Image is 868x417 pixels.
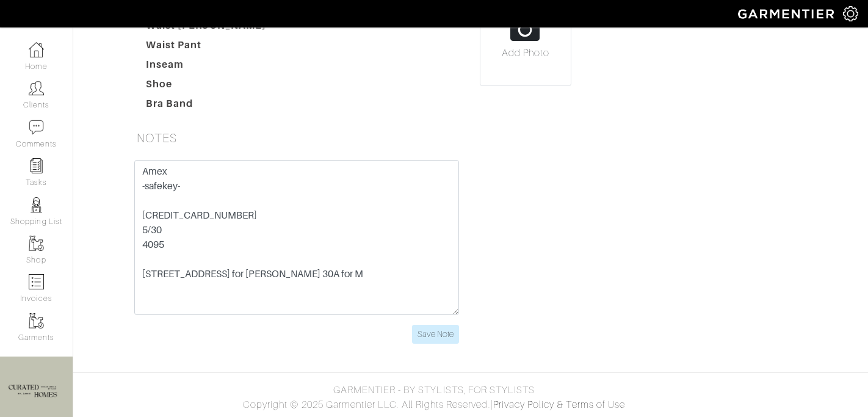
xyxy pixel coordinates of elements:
[29,197,44,212] img: stylists-icon-eb353228a002819b7ec25b43dbf5f0378dd9e0616d9560372ff212230b889e62.png
[493,399,625,410] a: Privacy Policy & Terms of Use
[29,81,44,96] img: clients-icon-6bae9207a08558b7cb47a8932f037763ab4055f8c8b6bfacd5dc20c3e0201464.png
[243,399,490,410] span: Copyright © 2025 Garmentier LLC. All Rights Reserved.
[137,77,276,96] dt: Shoe
[29,42,44,57] img: dashboard-icon-dbcd8f5a0b271acd01030246c82b418ddd0df26cd7fceb0bd07c9910d44c42f6.png
[134,160,459,315] textarea: Amex -safekey- [CREDIT_CARD_NUMBER] 5/30 4095 [STREET_ADDRESS] for [PERSON_NAME] 30A for M
[137,57,276,77] dt: Inseam
[29,236,44,251] img: garments-icon-b7da505a4dc4fd61783c78ac3ca0ef83fa9d6f193b1c9dc38574b1d14d53ca28.png
[843,6,858,21] img: gear-icon-white-bd11855cb880d31180b6d7d6211b90ccbf57a29d726f0c71d8c61bd08dd39cc2.png
[29,158,44,173] img: reminder-icon-8004d30b9f0a5d33ae49ab947aed9ed385cf756f9e5892f1edd6e32f2345188e.png
[29,313,44,328] img: garments-icon-b7da505a4dc4fd61783c78ac3ca0ef83fa9d6f193b1c9dc38574b1d14d53ca28.png
[29,120,44,135] img: comment-icon-a0a6a9ef722e966f86d9cbdc48e553b5cf19dbc54f86b18d962a5391bc8f6eb6.png
[137,18,276,38] dt: Waist [PERSON_NAME]
[132,126,461,150] h5: NOTES
[29,274,44,289] img: orders-icon-0abe47150d42831381b5fb84f609e132dff9fe21cb692f30cb5eec754e2cba89.png
[732,3,843,24] img: garmentier-logo-header-white-b43fb05a5012e4ada735d5af1a66efaba907eab6374d6393d1fbf88cb4ef424d.png
[137,38,276,57] dt: Waist Pant
[412,325,459,344] input: Save Note
[137,96,276,116] dt: Bra Band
